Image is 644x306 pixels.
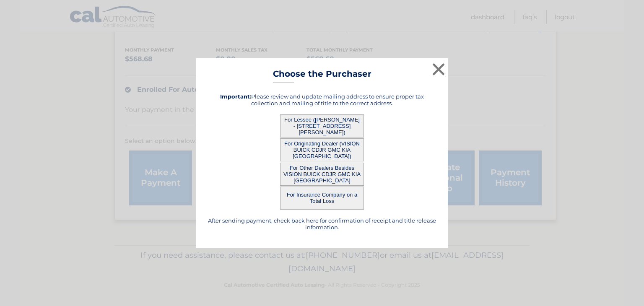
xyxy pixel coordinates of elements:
button: For Insurance Company on a Total Loss [280,187,364,210]
button: For Lessee ([PERSON_NAME] - [STREET_ADDRESS][PERSON_NAME]) [280,114,364,137]
h5: After sending payment, check back here for confirmation of receipt and title release information. [207,217,437,231]
button: For Originating Dealer (VISION BUICK CDJR GMC KIA [GEOGRAPHIC_DATA]) [280,138,364,161]
strong: Important: [220,93,251,100]
button: For Other Dealers Besides VISION BUICK CDJR GMC KIA [GEOGRAPHIC_DATA] [280,163,364,186]
h5: Please review and update mailing address to ensure proper tax collection and mailing of title to ... [207,93,437,106]
button: × [430,61,447,78]
h3: Choose the Purchaser [273,69,371,83]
